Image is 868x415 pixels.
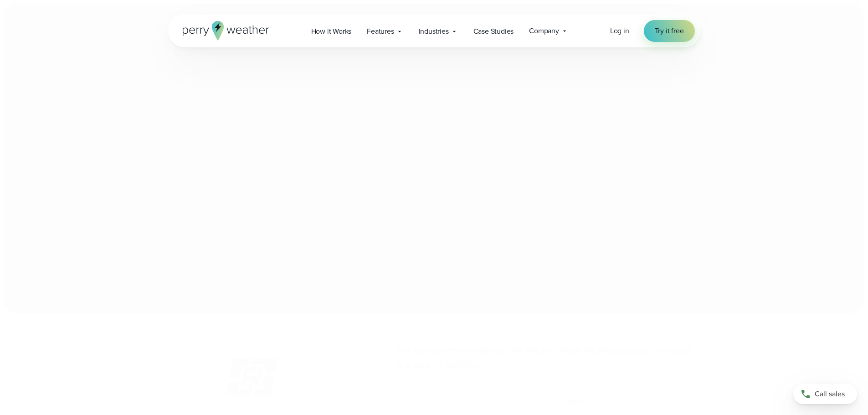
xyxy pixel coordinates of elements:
[655,26,684,36] span: Try it free
[644,20,695,42] a: Try it free
[529,26,559,36] span: Company
[367,26,394,37] span: Features
[610,26,629,36] a: Log in
[815,389,845,400] span: Call sales
[610,26,629,36] span: Log in
[303,22,360,41] a: How it Works
[311,26,352,37] span: How it Works
[419,26,449,37] span: Industries
[473,26,514,37] span: Case Studies
[793,384,857,404] a: Call sales
[466,22,522,41] a: Case Studies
